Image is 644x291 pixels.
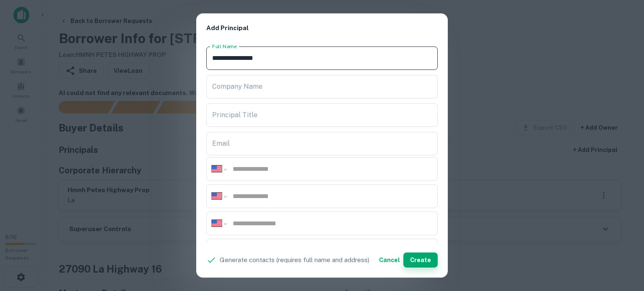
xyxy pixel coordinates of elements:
button: Create [403,252,438,268]
h2: Add Principal [196,13,448,43]
p: Generate contacts (requires full name and address) [220,255,369,265]
label: Full Name [212,43,237,50]
button: Cancel [376,252,403,268]
iframe: Chat Widget [602,224,644,264]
